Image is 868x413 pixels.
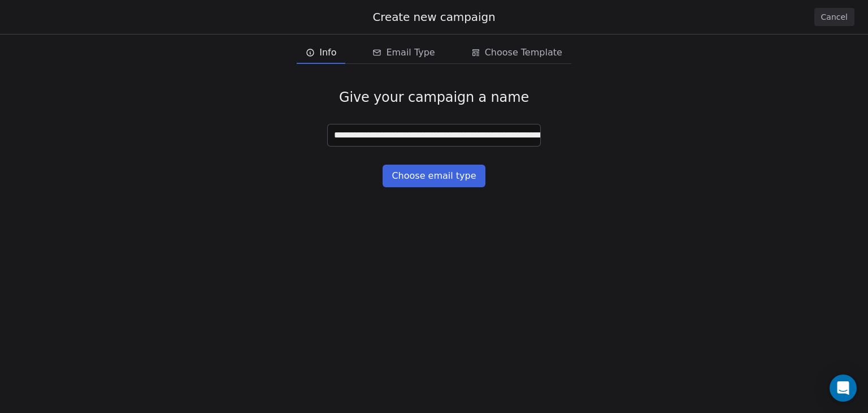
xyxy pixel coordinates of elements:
span: Email Type [386,46,435,59]
div: Create new campaign [14,9,854,25]
span: Choose Template [485,46,562,59]
div: email creation steps [297,41,571,64]
div: Open Intercom Messenger [830,375,857,402]
span: Give your campaign a name [339,89,529,106]
button: Choose email type [383,165,485,187]
button: Cancel [814,8,854,26]
span: Info [319,46,336,59]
